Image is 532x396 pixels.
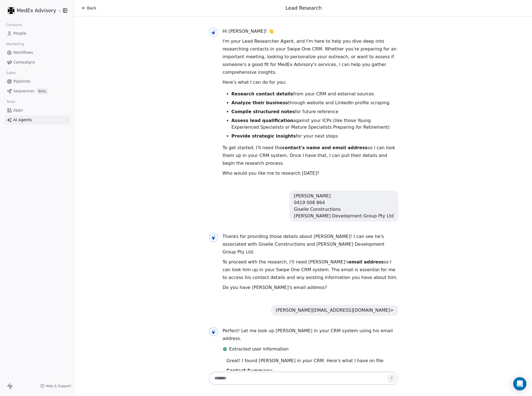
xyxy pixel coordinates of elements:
[4,48,70,57] a: Workflows
[13,50,33,55] span: Workflows
[37,88,48,94] span: Beta
[223,258,398,281] p: To proceed with the research, I'll need [PERSON_NAME]'s so I can look him up in your Swipe One CR...
[223,27,398,35] p: Hi [PERSON_NAME]! 👋
[232,118,293,123] strong: Assess lead qualification
[13,31,26,36] span: People
[40,384,71,388] a: Help & Support
[4,115,70,125] a: AI Agents
[13,88,34,94] span: Sequences
[286,5,322,11] span: Lead Research
[282,145,367,150] strong: contact's name and email address
[4,69,18,77] span: Sales
[227,357,398,365] p: Great! I found [PERSON_NAME] in your CRM. Here's what I have on file:
[232,133,398,139] li: for your next steps
[4,87,70,96] a: SequencesBeta
[232,100,398,106] li: through website and LinkedIn profile scraping
[232,133,296,139] strong: Provide strategic insights
[8,7,14,14] img: MEDEX-rounded%20corners-white%20on%20black.png
[229,346,289,352] span: Extracted user information
[4,77,70,86] a: Pipelines
[223,78,398,86] p: Here's what I can do for you:
[13,78,30,84] span: Pipelines
[4,29,70,38] a: People
[223,233,398,256] p: Thanks for providing those details about [PERSON_NAME]! I can see he's associated with Giselle Co...
[7,6,59,15] button: MedEx Advisory
[4,21,24,29] span: Contacts
[87,5,96,11] span: Back
[4,98,17,106] span: Tools
[294,193,394,219] div: [PERSON_NAME] 0419 008 864 Giselle Constructions [PERSON_NAME] Development Group Pty Ltd
[232,100,288,105] strong: Analyze their business
[232,91,293,97] strong: Research contact details
[46,384,71,388] span: Help & Support
[223,169,398,177] p: Who would you like me to research [DATE]?
[223,327,398,342] p: Perfect! Let me look up [PERSON_NAME] in your CRM system using his email address.
[223,284,398,291] p: Do you have [PERSON_NAME]'s email address?
[4,58,70,67] a: Campaigns
[13,59,35,65] span: Campaigns
[4,40,26,48] span: Marketing
[4,106,70,115] a: Apps
[223,144,398,167] p: To get started, I'll need the so I can look them up in your CRM system. Once I have that, I can p...
[13,117,32,123] span: AI Agents
[276,307,394,314] div: [PERSON_NAME][EMAIL_ADDRESS][DOMAIN_NAME]>
[232,109,295,114] strong: Compile structured notes
[227,368,273,373] strong: Contact Summary:
[17,7,56,14] span: MedEx Advisory
[13,107,23,113] span: Apps
[232,91,398,97] li: from your CRM and external sources
[223,37,398,76] p: I'm your Lead Researcher Agent, and I'm here to help you dive deep into researching contacts in y...
[349,259,384,265] strong: email address
[513,377,526,390] div: Open Intercom Messenger
[232,117,398,131] li: against your ICPs (like those Young Experienced Specialists or Mature Specialists Preparing for R...
[232,108,398,115] li: for future reference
